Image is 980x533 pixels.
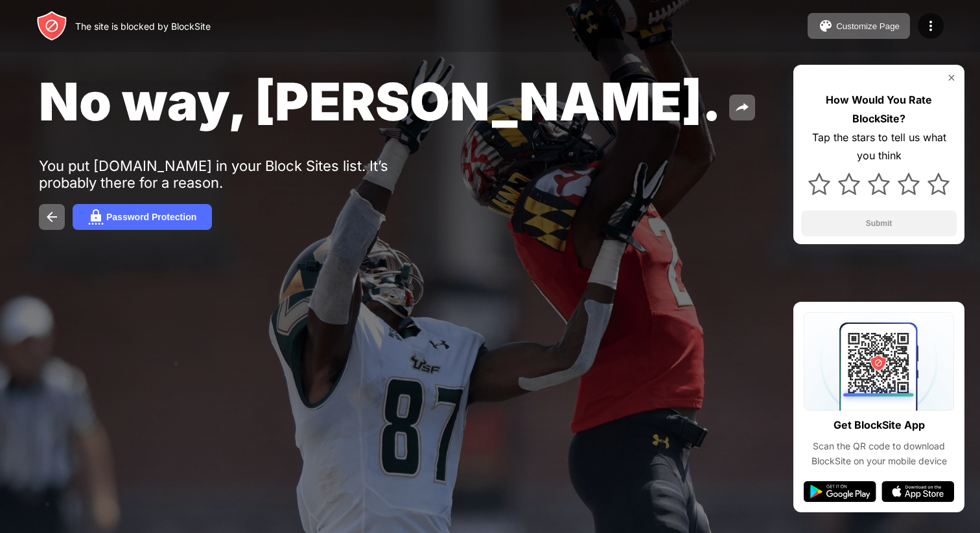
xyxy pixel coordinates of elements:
[106,212,196,222] div: Password Protection
[927,173,950,195] img: star.svg
[88,209,104,225] img: password.svg
[801,128,957,166] div: Tap the stars to tell us what you think
[73,204,212,230] button: Password Protection
[818,18,834,34] img: pallet.svg
[946,73,957,83] img: rate-us-close.svg
[898,173,920,195] img: star.svg
[801,91,957,128] div: How Would You Rate BlockSite?
[834,416,925,435] div: Get BlockSite App
[804,481,876,502] img: google-play.svg
[804,312,954,411] img: qrcode.svg
[836,21,900,31] div: Customize Page
[36,10,67,41] img: header-logo.svg
[808,173,830,195] img: star.svg
[44,209,60,225] img: back.svg
[868,173,890,195] img: star.svg
[39,157,439,191] div: You put [DOMAIN_NAME] in your Block Sites list. It’s probably there for a reason.
[808,13,910,39] button: Customize Page
[923,18,939,34] img: menu-icon.svg
[39,70,721,133] span: No way, [PERSON_NAME].
[804,439,954,468] div: Scan the QR code to download BlockSite on your mobile device
[75,21,211,32] div: The site is blocked by BlockSite
[801,210,957,236] button: Submit
[734,100,750,115] img: share.svg
[881,481,954,502] img: app-store.svg
[838,173,860,195] img: star.svg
